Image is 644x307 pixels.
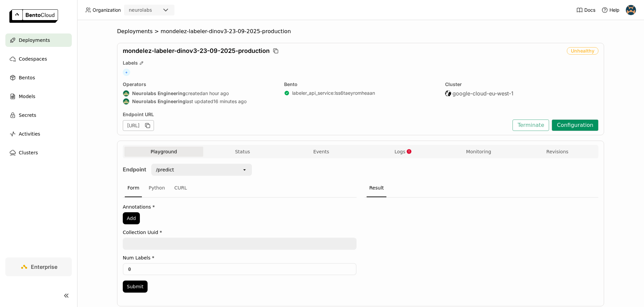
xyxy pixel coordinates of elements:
[132,90,185,96] strong: Neurolabs Engineering
[123,98,276,105] div: last updated
[576,7,595,13] a: Docs
[5,146,72,159] a: Clusters
[123,98,129,104] img: Neurolabs Engineering
[123,281,148,293] button: Submit
[5,257,72,276] a: Enterprise
[123,204,357,210] label: Annotations *
[19,74,35,82] span: Bentos
[609,7,620,13] span: Help
[175,166,175,173] input: Selected /predict.
[123,212,140,224] button: Add
[123,230,357,235] label: Collection Uuid *
[9,9,58,23] img: logo
[203,147,282,157] button: Status
[153,28,161,35] span: >
[124,147,203,157] button: Playground
[213,98,247,104] span: 16 minutes ago
[123,255,357,260] label: Num Labels *
[123,69,130,76] span: +
[242,167,247,172] svg: open
[626,5,636,15] img: Nikita Sergievskii
[5,90,72,103] a: Models
[19,92,35,100] span: Models
[117,28,153,35] span: Deployments
[567,47,598,55] div: Unhealthy
[292,90,375,96] a: labeler_api_service:lss6taeyromheaan
[123,60,598,66] div: Labels
[282,147,361,157] button: Events
[117,28,604,35] nav: Breadcrumbs navigation
[439,147,518,157] button: Monitoring
[5,33,72,47] a: Deployments
[19,111,36,119] span: Secrets
[31,263,57,270] span: Enterprise
[19,55,47,63] span: Codespaces
[161,28,291,35] span: mondelez-labeler-dinov3-23-09-2025-production
[513,120,549,131] button: Terminate
[123,120,154,131] div: [URL]
[123,90,129,96] img: Neurolabs Engineering
[156,166,174,173] div: /predict
[284,81,437,87] div: Bento
[123,81,276,87] div: Operators
[129,7,152,13] div: neurolabs
[518,147,597,157] button: Revisions
[93,7,121,13] span: Organization
[146,179,168,197] div: Python
[125,179,142,197] div: Form
[367,179,386,197] div: Result
[5,71,72,84] a: Bentos
[123,90,276,97] div: created
[19,130,40,138] span: Activities
[19,149,38,157] span: Clusters
[203,90,229,96] span: an hour ago
[153,7,153,14] input: Selected neurolabs.
[5,52,72,66] a: Codespaces
[394,149,405,155] span: Logs
[132,98,185,104] strong: Neurolabs Engineering
[5,127,72,141] a: Activities
[5,108,72,122] a: Secrets
[123,47,270,55] span: mondelez-labeler-dinov3-23-09-2025-production
[552,120,598,131] button: Configuration
[172,179,190,197] div: CURL
[452,90,514,97] span: google-cloud-eu-west-1
[123,111,509,118] div: Endpoint URL
[123,166,146,173] strong: Endpoint
[584,7,595,13] span: Docs
[601,7,620,13] div: Help
[445,81,598,87] div: Cluster
[19,36,50,44] span: Deployments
